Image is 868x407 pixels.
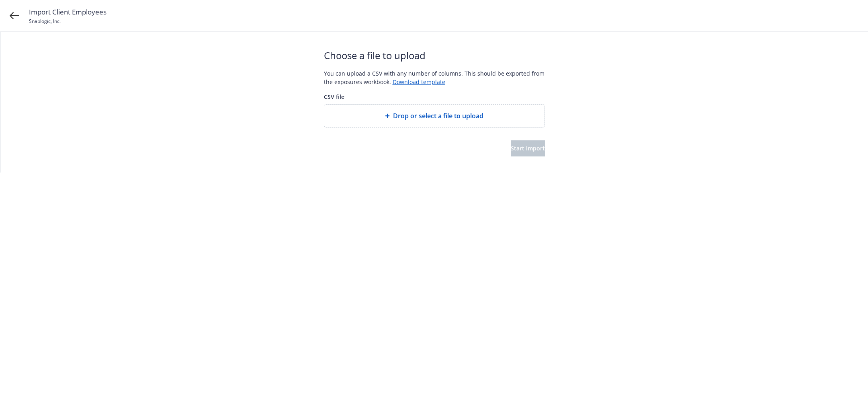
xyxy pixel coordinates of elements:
[29,18,61,25] span: Snaplogic, Inc.
[324,69,545,86] div: You can upload a CSV with any number of columns. This should be exported from the exposures workb...
[511,144,545,152] span: Start import
[511,140,545,156] button: Start import
[324,104,545,127] div: Drop or select a file to upload
[393,111,483,121] span: Drop or select a file to upload
[324,48,545,63] span: Choose a file to upload
[393,78,445,86] a: Download template
[29,7,106,17] span: Import Client Employees
[324,92,545,101] span: CSV file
